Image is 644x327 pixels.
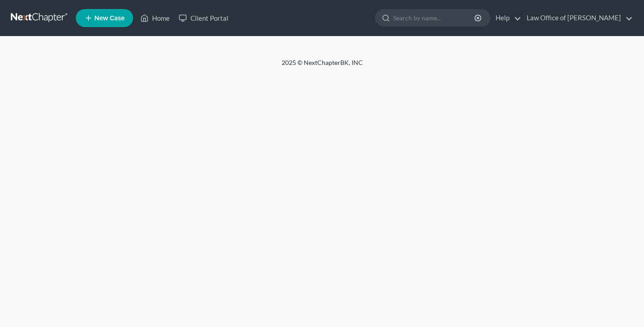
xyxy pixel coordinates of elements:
[522,10,633,26] a: Law Office of [PERSON_NAME]
[136,10,174,26] a: Home
[94,15,125,22] span: New Case
[491,10,521,26] a: Help
[174,10,233,26] a: Client Portal
[65,58,579,74] div: 2025 © NextChapterBK, INC
[393,9,476,26] input: Search by name...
